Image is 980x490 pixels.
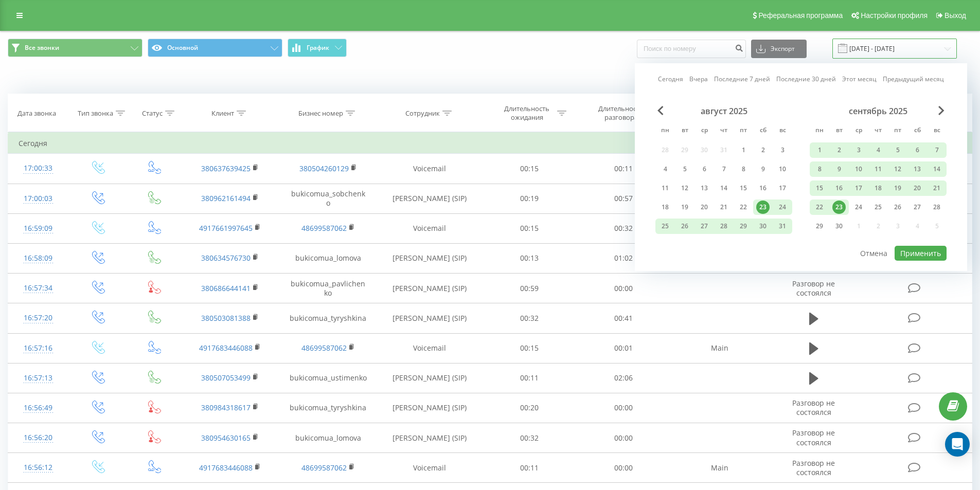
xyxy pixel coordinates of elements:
div: пт 8 авг. 2025 г. [734,161,753,177]
td: [PERSON_NAME] (SIP) [377,303,483,333]
td: 01:02 [577,243,671,273]
a: Последние 30 дней [776,74,836,84]
div: 13 [698,182,711,195]
div: вт 9 сент. 2025 г. [829,161,849,177]
div: 23 [832,201,846,214]
td: 00:11 [483,453,577,483]
button: Основной [148,39,282,57]
div: Статус [142,109,163,118]
div: пн 11 авг. 2025 г. [655,180,675,196]
td: bukicomua_pavlichenko [279,274,377,303]
div: пн 22 сент. 2025 г. [810,199,829,215]
div: вт 5 авг. 2025 г. [675,161,694,177]
div: чт 11 сент. 2025 г. [868,161,888,177]
div: 29 [737,220,750,233]
div: пт 26 сент. 2025 г. [888,199,907,215]
td: [PERSON_NAME] (SIP) [377,274,483,303]
div: ср 3 сент. 2025 г. [849,142,868,158]
button: Все звонки [8,39,142,57]
div: вт 16 сент. 2025 г. [829,180,849,196]
div: ср 10 сент. 2025 г. [849,161,868,177]
div: вс 14 сент. 2025 г. [927,161,947,177]
div: 16:57:20 [19,308,58,328]
div: 5 [678,162,691,176]
div: чт 7 авг. 2025 г. [714,161,734,177]
div: Дата звонка [17,109,56,118]
div: 14 [717,182,730,195]
abbr: понедельник [657,123,673,139]
div: 26 [678,220,691,233]
div: 13 [911,162,924,176]
div: 7 [930,143,943,157]
td: 00:32 [483,303,577,333]
abbr: вторник [831,123,847,139]
a: 4917661997645 [199,223,253,233]
div: вт 26 авг. 2025 г. [675,219,694,234]
div: 10 [852,162,865,176]
div: 16:57:13 [19,368,58,388]
a: 48699587062 [301,463,347,473]
div: 15 [737,182,750,195]
div: 17:00:33 [19,158,58,178]
td: Voicemail [377,333,483,363]
div: сб 27 сент. 2025 г. [907,199,927,215]
div: Клиент [211,109,234,118]
div: 25 [658,220,672,233]
td: [PERSON_NAME] (SIP) [377,423,483,453]
div: 17:00:03 [19,189,58,209]
abbr: воскресенье [929,123,945,139]
td: 00:00 [577,453,671,483]
td: bukicomua_tyryshkina [279,303,377,333]
td: 00:20 [483,393,577,423]
div: чт 25 сент. 2025 г. [868,199,888,215]
a: 380984318617 [201,403,251,412]
abbr: воскресенье [775,123,790,139]
div: пн 29 сент. 2025 г. [810,219,829,234]
td: 00:57 [577,184,671,213]
td: 00:15 [483,213,577,243]
div: 4 [871,143,885,157]
td: 00:59 [483,274,577,303]
div: 31 [776,220,789,233]
td: 00:32 [483,423,577,453]
div: 30 [756,220,770,233]
div: сб 2 авг. 2025 г. [753,142,773,158]
div: 10 [776,162,789,176]
div: 17 [776,182,789,195]
div: 16:57:34 [19,278,58,298]
td: Сегодня [8,133,972,154]
div: пн 1 сент. 2025 г. [810,142,829,158]
div: сб 6 сент. 2025 г. [907,142,927,158]
abbr: вторник [677,123,692,139]
div: пт 22 авг. 2025 г. [734,199,753,215]
div: вт 23 сент. 2025 г. [829,199,849,215]
div: 5 [891,143,904,157]
a: 380634576730 [201,253,251,263]
div: 1 [813,143,826,157]
td: [PERSON_NAME] (SIP) [377,184,483,213]
div: 18 [871,182,885,195]
div: ср 6 авг. 2025 г. [694,161,714,177]
div: чт 4 сент. 2025 г. [868,142,888,158]
td: Voicemail [377,213,483,243]
div: чт 14 авг. 2025 г. [714,180,734,196]
div: 6 [911,143,924,157]
td: 00:15 [483,333,577,363]
div: 2 [756,143,770,157]
div: пт 15 авг. 2025 г. [734,180,753,196]
td: 00:13 [483,243,577,273]
div: пн 8 сент. 2025 г. [810,161,829,177]
div: сб 9 авг. 2025 г. [753,161,773,177]
div: Тип звонка [78,109,113,118]
a: 380962161494 [201,193,251,203]
button: Экспорт [751,40,807,58]
div: 23 [756,201,770,214]
div: 8 [737,162,750,176]
div: чт 28 авг. 2025 г. [714,219,734,234]
a: 4917683446088 [199,343,253,353]
div: пт 19 сент. 2025 г. [888,180,907,196]
div: 16 [832,182,846,195]
div: 20 [911,182,924,195]
div: вс 7 сент. 2025 г. [927,142,947,158]
abbr: среда [851,123,866,139]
